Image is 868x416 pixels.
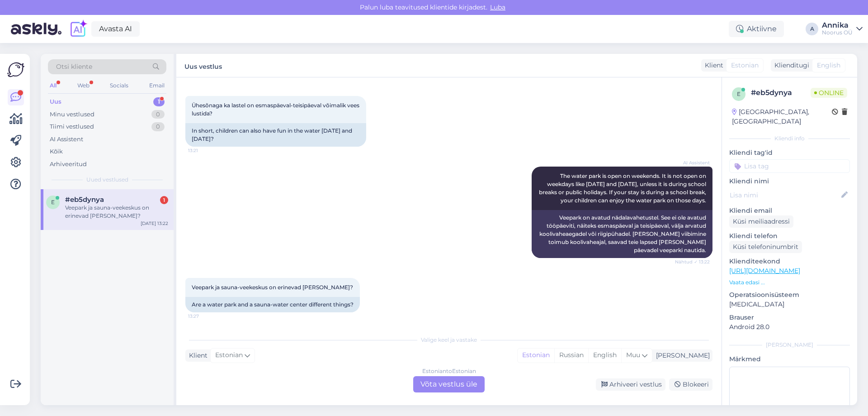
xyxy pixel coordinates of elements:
div: Blokeeri [669,378,712,391]
div: Estonian to Estonian [422,367,476,375]
span: Otsi kliente [56,62,92,72]
div: Tiimi vestlused [50,122,94,131]
div: Minu vestlused [50,110,94,119]
div: Web [75,80,91,91]
a: [URL][DOMAIN_NAME] [729,267,800,275]
div: Küsi meiliaadressi [729,215,793,228]
span: Estonian [215,350,243,360]
div: Valige keel ja vastake [185,336,712,344]
div: # eb5dynya [751,87,811,98]
div: AI Assistent [50,135,83,144]
div: Estonian [518,349,554,362]
p: Klienditeekond [729,257,850,266]
img: Askly Logo [7,61,24,78]
div: Kliendi info [729,134,850,143]
span: The water park is open on weekends. It is not open on weekdays like [DATE] and [DATE], unless it ... [539,172,708,204]
span: Veepark ja sauna-veekeskus on erinevad [PERSON_NAME]? [192,284,353,291]
div: Noorus OÜ [822,29,853,36]
div: Uus [50,97,61,106]
div: [GEOGRAPHIC_DATA], [GEOGRAPHIC_DATA] [732,107,832,126]
div: Veepark on avatud nädalavahetustel. See ei ole avatud tööpäeviti, näiteks esmaspäeval ja teisipäe... [532,210,712,258]
p: Kliendi telefon [729,231,850,241]
div: Klient [701,61,723,70]
a: AnnikaNoorus OÜ [822,22,863,36]
div: [DATE] 13:22 [141,220,168,227]
a: Avasta AI [91,21,140,37]
span: e [51,199,55,206]
img: explore-ai [69,19,88,38]
div: [PERSON_NAME] [729,341,850,349]
p: Kliendi email [729,206,850,215]
label: Uus vestlus [184,59,222,72]
div: Arhiveeritud [50,160,87,169]
div: Võta vestlus üle [413,376,485,392]
span: e [737,91,741,97]
div: All [48,80,58,91]
div: 1 [153,97,165,106]
p: Operatsioonisüsteem [729,290,850,300]
div: A [806,23,818,35]
span: #eb5dynya [65,196,104,204]
span: Ühesõnaga ka lastel on esmaspäeval-teisipäeval võimalik vees lustida? [192,102,361,117]
div: 0 [151,122,165,131]
div: Russian [554,349,588,362]
div: Email [147,80,166,91]
span: 13:27 [188,313,222,320]
p: Märkmed [729,354,850,364]
div: English [588,349,621,362]
div: Annika [822,22,853,29]
p: Brauser [729,313,850,322]
span: Nähtud ✓ 13:22 [675,258,710,265]
span: Online [811,88,847,98]
div: In short, children can also have fun in the water [DATE] and [DATE]? [185,123,366,147]
span: 13:21 [188,147,222,154]
p: Android 28.0 [729,322,850,332]
p: [MEDICAL_DATA] [729,300,850,309]
input: Lisa tag [729,159,850,173]
div: Klienditugi [771,61,809,70]
div: [PERSON_NAME] [652,351,710,360]
p: Vaata edasi ... [729,278,850,287]
div: Socials [108,80,130,91]
span: Uued vestlused [86,176,128,184]
input: Lisa nimi [730,190,840,200]
span: English [817,61,840,70]
div: Arhiveeri vestlus [596,378,665,391]
div: 1 [160,196,168,204]
div: Aktiivne [729,21,784,37]
div: Kõik [50,147,63,156]
div: 0 [151,110,165,119]
div: Veepark ja sauna-veekeskus on erinevad [PERSON_NAME]? [65,204,168,220]
p: Kliendi nimi [729,177,850,186]
div: Klient [185,351,208,360]
p: Kliendi tag'id [729,148,850,158]
div: Are a water park and a sauna-water center different things? [185,297,360,312]
span: Muu [626,351,640,359]
span: Estonian [731,61,759,70]
span: Luba [487,3,508,11]
div: Küsi telefoninumbrit [729,241,802,253]
span: AI Assistent [676,159,710,166]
